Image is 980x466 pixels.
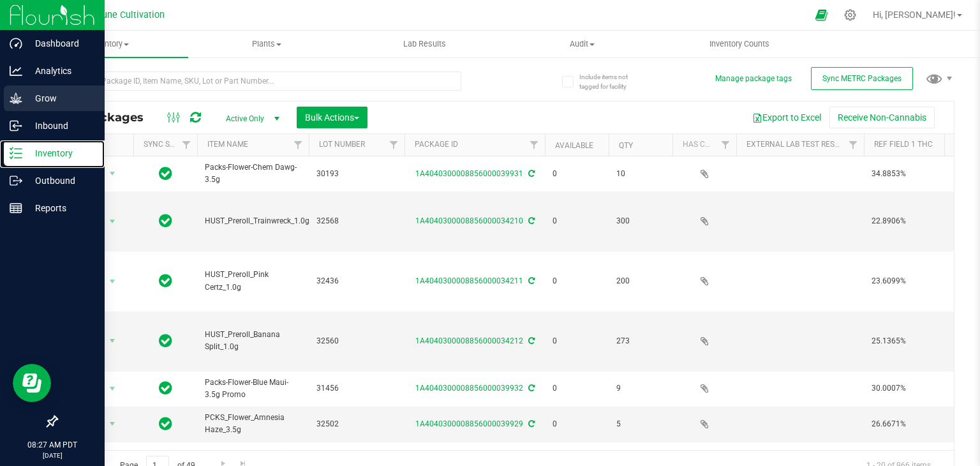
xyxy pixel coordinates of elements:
inline-svg: Inbound [10,119,22,132]
span: Hi, [PERSON_NAME]! [873,10,956,20]
p: Grow [22,91,99,106]
a: 1A4040300008856000034210 [415,216,523,225]
span: 34.8853% [872,168,968,180]
iframe: Resource center [13,364,51,402]
inline-svg: Dashboard [10,37,22,50]
th: Has COA [672,134,736,156]
a: Lot Number [319,140,365,149]
a: Package ID [415,140,458,149]
span: 0 [553,418,601,430]
span: 0 [553,335,601,347]
inline-svg: Reports [10,202,22,214]
span: Include items not tagged for facility [579,72,643,91]
span: In Sync [159,212,172,230]
span: Bulk Actions [305,112,359,123]
span: 273 [616,335,665,347]
span: 200 [616,275,665,287]
a: Inventory [31,31,188,57]
span: Audit [504,38,660,50]
span: Sync from Compliance System [526,419,535,428]
span: select [105,380,121,398]
span: 23.6099% [872,275,968,287]
a: Available [555,141,593,150]
p: [DATE] [6,451,99,460]
span: 300 [616,215,665,227]
span: Sync from Compliance System [526,336,535,345]
a: Lab Results [346,31,503,57]
span: 26.6671% [872,418,968,430]
a: Filter [288,134,309,156]
button: Sync METRC Packages [811,67,913,90]
span: 31456 [316,382,397,395]
a: 1A4040300008856000034212 [415,336,523,345]
a: Plants [188,31,346,57]
button: Manage package tags [715,73,792,84]
p: Dashboard [22,36,99,51]
span: Sync from Compliance System [526,169,535,178]
span: Dune Cultivation [96,10,165,20]
a: Sync Status [144,140,193,149]
span: 0 [553,215,601,227]
span: HUST_Preroll_Trainwreck_1.0g [205,215,309,227]
inline-svg: Outbound [10,174,22,187]
input: Search Package ID, Item Name, SKU, Lot or Part Number... [56,71,461,91]
span: Sync from Compliance System [526,276,535,285]
a: 1A4040300008856000039931 [415,169,523,178]
span: 32560 [316,335,397,347]
a: Qty [619,141,633,150]
span: 25.1365% [872,335,968,347]
span: HUST_Preroll_Pink Certz_1.0g [205,269,301,293]
span: All Packages [66,110,156,124]
span: 10 [616,168,665,180]
a: 1A4040300008856000034211 [415,276,523,285]
a: Filter [524,134,545,156]
a: Ref Field 1 THC [874,140,933,149]
span: In Sync [159,272,172,290]
inline-svg: Inventory [10,147,22,160]
p: Inbound [22,118,99,133]
span: Plants [189,38,345,50]
a: Filter [383,134,405,156]
span: select [105,165,121,183]
button: Export to Excel [744,107,829,128]
span: Sync METRC Packages [822,74,902,83]
span: Inventory [31,38,188,50]
span: 32568 [316,215,397,227]
span: In Sync [159,415,172,433]
span: 32502 [316,418,397,430]
a: Audit [503,31,661,57]
p: Inventory [22,146,99,161]
span: 0 [553,382,601,395]
span: In Sync [159,165,172,183]
span: Packs-Flower-Blue Maui-3.5g Promo [205,377,301,401]
a: Filter [715,134,736,156]
span: 30.0007% [872,382,968,395]
a: 1A4040300008856000039929 [415,419,523,428]
span: select [105,415,121,433]
span: select [105,332,121,350]
a: Item Name [207,140,248,149]
span: 30193 [316,168,397,180]
a: 1A4040300008856000039932 [415,384,523,393]
a: External Lab Test Result [746,140,847,149]
span: Lab Results [386,38,463,50]
p: Outbound [22,173,99,188]
span: 0 [553,275,601,287]
span: PCKS_Flower_Amnesia Haze_3.5g [205,412,301,436]
span: 0 [553,168,601,180]
span: Inventory Counts [692,38,787,50]
p: 08:27 AM PDT [6,439,99,451]
span: Packs-Flower-Chem Dawg-3.5g [205,162,301,186]
p: Reports [22,200,99,216]
button: Receive Non-Cannabis [829,107,935,128]
button: Bulk Actions [297,107,367,128]
a: Filter [176,134,197,156]
span: Sync from Compliance System [526,384,535,393]
span: In Sync [159,379,172,397]
span: 9 [616,382,665,395]
inline-svg: Analytics [10,64,22,77]
span: 5 [616,418,665,430]
span: Open Ecommerce Menu [807,3,836,27]
a: Filter [843,134,864,156]
span: In Sync [159,332,172,350]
